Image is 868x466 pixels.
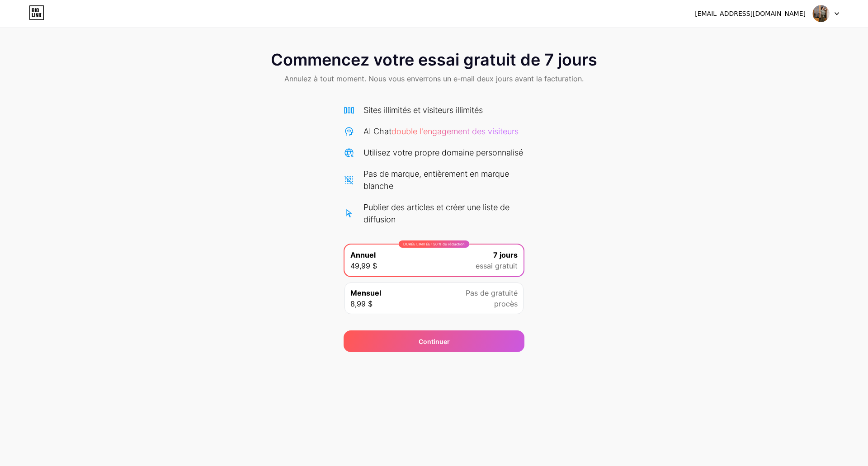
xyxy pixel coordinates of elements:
font: 49,99 $ [350,261,377,270]
font: double l'engagement des visiteurs [392,127,519,136]
font: procès [494,299,518,308]
font: Commencez votre essai gratuit de 7 jours [271,50,597,70]
font: Continuer [419,338,450,345]
font: 7 jours [493,250,518,259]
font: Sites illimités et visiteurs illimités [363,105,483,115]
font: AI Chat [363,127,392,136]
font: Mensuel [350,288,381,297]
font: Annulez à tout moment. Nous vous enverrons un e-mail deux jours avant la facturation. [284,74,584,83]
font: Utilisez votre propre domaine personnalisé [363,148,523,157]
font: essai gratuit [476,261,518,270]
font: DURÉE LIMITÉE : 50 % de réduction [403,242,465,246]
font: [EMAIL_ADDRESS][DOMAIN_NAME] [695,10,806,17]
font: Pas de gratuité [466,288,518,297]
font: Publier des articles et créer une liste de diffusion [363,202,509,224]
font: 8,99 $ [350,299,373,308]
font: Pas de marque, entièrement en marque blanche [363,169,509,191]
font: Annuel [350,250,376,259]
img: virginiepayet [812,5,830,22]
